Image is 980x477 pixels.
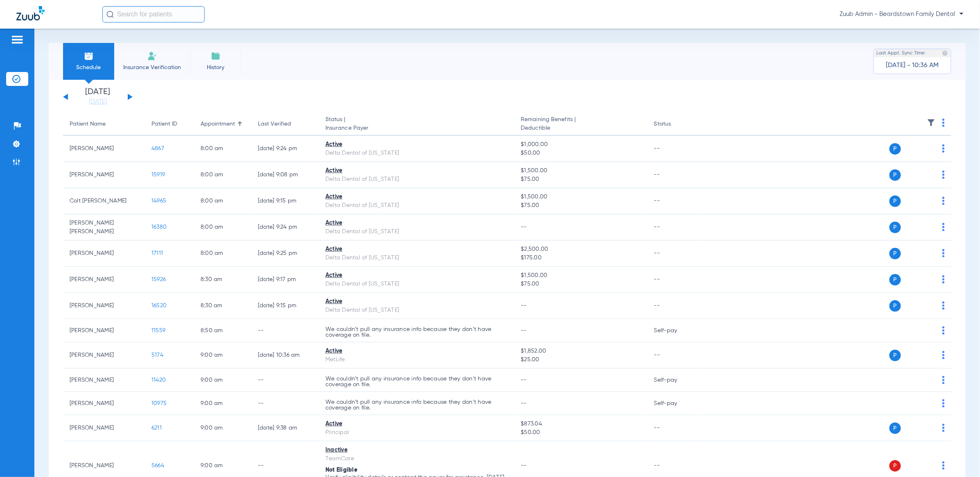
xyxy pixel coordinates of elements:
[890,300,901,312] span: P
[194,267,251,293] td: 8:30 AM
[648,214,703,241] td: --
[251,293,319,319] td: [DATE] 9:15 PM
[151,377,166,383] span: 11420
[890,143,901,155] span: P
[151,120,177,128] div: Patient ID
[11,35,24,45] img: hamburger-icon
[70,120,138,128] div: Patient Name
[890,196,901,207] span: P
[942,424,945,432] img: group-dot-blue.svg
[63,342,145,369] td: [PERSON_NAME]
[151,425,162,431] span: 6211
[325,306,508,315] div: Delta Dental of [US_STATE]
[63,136,145,162] td: [PERSON_NAME]
[63,293,145,319] td: [PERSON_NAME]
[63,214,145,241] td: [PERSON_NAME] [PERSON_NAME]
[201,120,245,128] div: Appointment
[521,124,641,133] span: Deductible
[648,392,703,415] td: Self-pay
[521,254,641,262] span: $175.00
[942,301,945,310] img: group-dot-blue.svg
[251,241,319,267] td: [DATE] 9:25 PM
[325,124,508,133] span: Insurance Payer
[325,140,508,149] div: Active
[942,197,945,205] img: group-dot-blue.svg
[521,193,641,201] span: $1,500.00
[521,328,527,333] span: --
[890,222,901,233] span: P
[63,241,145,267] td: [PERSON_NAME]
[251,342,319,369] td: [DATE] 10:36 AM
[84,51,94,61] img: Schedule
[251,392,319,415] td: --
[194,214,251,241] td: 8:00 AM
[194,342,251,369] td: 9:00 AM
[648,136,703,162] td: --
[886,61,939,70] span: [DATE] - 10:36 AM
[521,149,641,157] span: $50.00
[63,392,145,415] td: [PERSON_NAME]
[211,51,221,61] img: History
[942,275,945,283] img: group-dot-blue.svg
[942,50,948,56] img: last sync help info
[521,303,527,308] span: --
[521,280,641,288] span: $75.00
[325,193,508,201] div: Active
[648,319,703,342] td: Self-pay
[70,120,106,128] div: Patient Name
[325,271,508,280] div: Active
[514,113,648,136] th: Remaining Benefits |
[521,377,527,383] span: --
[325,280,508,288] div: Delta Dental of [US_STATE]
[325,446,508,454] div: Inactive
[325,399,508,411] p: We couldn’t pull any insurance info because they don’t have coverage on file.
[151,146,164,151] span: 4867
[120,63,184,72] span: Insurance Verification
[151,303,167,308] span: 16520
[251,214,319,241] td: [DATE] 9:24 PM
[890,460,901,472] span: P
[890,248,901,259] span: P
[325,467,357,473] span: Not Eligible
[151,400,167,406] span: 10975
[151,328,165,333] span: 11559
[325,245,508,254] div: Active
[251,369,319,392] td: --
[16,6,45,20] img: Zuub Logo
[521,224,527,230] span: --
[648,188,703,214] td: --
[194,319,251,342] td: 8:50 AM
[194,293,251,319] td: 8:30 AM
[521,420,641,428] span: $873.04
[890,169,901,181] span: P
[325,175,508,184] div: Delta Dental of [US_STATE]
[63,188,145,214] td: Colt [PERSON_NAME]
[942,399,945,407] img: group-dot-blue.svg
[194,369,251,392] td: 9:00 AM
[890,274,901,286] span: P
[890,423,901,434] span: P
[325,355,508,364] div: MetLife
[325,166,508,175] div: Active
[73,88,122,106] li: [DATE]
[521,428,641,437] span: $50.00
[942,223,945,231] img: group-dot-blue.svg
[325,326,508,338] p: We couldn’t pull any insurance info because they don’t have coverage on file.
[63,415,145,441] td: [PERSON_NAME]
[251,162,319,188] td: [DATE] 9:08 PM
[521,400,527,406] span: --
[63,369,145,392] td: [PERSON_NAME]
[63,319,145,342] td: [PERSON_NAME]
[942,119,945,127] img: group-dot-blue.svg
[521,463,527,468] span: --
[325,254,508,262] div: Delta Dental of [US_STATE]
[325,376,508,387] p: We couldn’t pull any insurance info because they don’t have coverage on file.
[63,267,145,293] td: [PERSON_NAME]
[325,149,508,157] div: Delta Dental of [US_STATE]
[521,201,641,210] span: $75.00
[325,297,508,306] div: Active
[648,369,703,392] td: Self-pay
[942,144,945,153] img: group-dot-blue.svg
[325,201,508,210] div: Delta Dental of [US_STATE]
[151,224,167,230] span: 16380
